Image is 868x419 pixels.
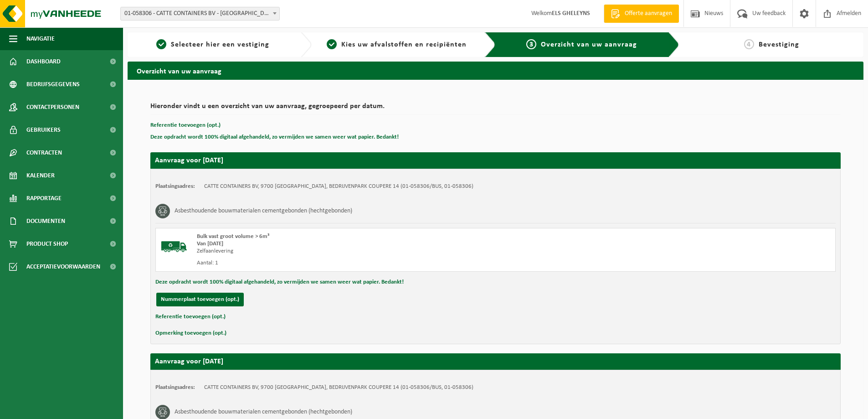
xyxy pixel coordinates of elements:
span: Bulk vast groot volume > 6m³ [197,233,269,239]
span: Dashboard [26,50,61,73]
button: Referentie toevoegen (opt.) [150,119,221,131]
button: Opmerking toevoegen (opt.) [155,327,226,339]
a: Offerte aanvragen [604,5,679,23]
span: Kies uw afvalstoffen en recipiënten [341,41,467,48]
span: Bevestiging [759,41,799,48]
span: Documenten [26,210,65,233]
h2: Hieronder vindt u een overzicht van uw aanvraag, gegroepeerd per datum. [150,103,841,115]
span: Kalender [26,164,55,187]
span: Navigatie [26,27,55,50]
span: Gebruikers [26,119,61,141]
span: Contracten [26,141,62,164]
h2: Overzicht van uw aanvraag [128,62,863,79]
a: 2Kies uw afvalstoffen en recipiënten [316,39,478,50]
strong: ELS GHELEYNS [552,10,590,17]
span: Contactpersonen [26,96,79,119]
strong: Plaatsingsadres: [155,183,195,189]
span: 3 [526,39,536,49]
a: 1Selecteer hier een vestiging [132,39,293,50]
strong: Aanvraag voor [DATE] [155,358,223,365]
span: Selecteer hier een vestiging [171,41,269,48]
span: Offerte aanvragen [622,9,674,18]
img: BL-SO-LV.png [160,233,188,260]
span: Acceptatievoorwaarden [26,255,100,278]
div: Zelfaanlevering [197,248,532,255]
span: Bedrijfsgegevens [26,73,80,96]
strong: Plaatsingsadres: [155,384,195,390]
iframe: chat widget [5,399,152,419]
span: Rapportage [26,187,62,210]
span: 01-058306 - CATTE CONTAINERS BV - OUDENAARDE [121,7,279,20]
span: Overzicht van uw aanvraag [541,41,637,48]
div: Aantal: 1 [197,259,532,267]
button: Nummerplaat toevoegen (opt.) [156,293,244,306]
span: Product Shop [26,233,68,255]
span: 2 [327,39,337,49]
button: Deze opdracht wordt 100% digitaal afgehandeld, zo vermijden we samen weer wat papier. Bedankt! [150,131,399,143]
button: Deze opdracht wordt 100% digitaal afgehandeld, zo vermijden we samen weer wat papier. Bedankt! [155,276,404,288]
button: Referentie toevoegen (opt.) [155,311,226,323]
span: 4 [744,39,754,49]
td: CATTE CONTAINERS BV, 9700 [GEOGRAPHIC_DATA], BEDRIJVENPARK COUPERE 14 (01-058306/BUS, 01-058306) [204,384,473,391]
strong: Aanvraag voor [DATE] [155,157,223,164]
td: CATTE CONTAINERS BV, 9700 [GEOGRAPHIC_DATA], BEDRIJVENPARK COUPERE 14 (01-058306/BUS, 01-058306) [204,183,473,190]
strong: Van [DATE] [197,241,223,247]
span: 1 [156,39,166,49]
h3: Asbesthoudende bouwmaterialen cementgebonden (hechtgebonden) [175,204,352,218]
span: 01-058306 - CATTE CONTAINERS BV - OUDENAARDE [120,7,280,21]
